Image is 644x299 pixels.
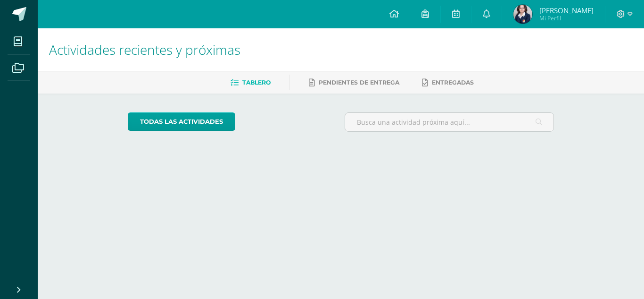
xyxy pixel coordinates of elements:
[513,5,532,24] img: e6cf5b90d654effd434c7d219b723691.png
[539,14,594,22] span: Mi Perfil
[128,112,235,131] a: todas las Actividades
[231,75,271,90] a: Tablero
[242,79,271,86] span: Tablero
[49,41,240,59] span: Actividades recientes y próximas
[432,79,474,86] span: Entregadas
[422,75,474,90] a: Entregadas
[309,75,399,90] a: Pendientes de entrega
[539,6,594,15] span: [PERSON_NAME]
[319,79,399,86] span: Pendientes de entrega
[345,113,554,131] input: Busca una actividad próxima aquí...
